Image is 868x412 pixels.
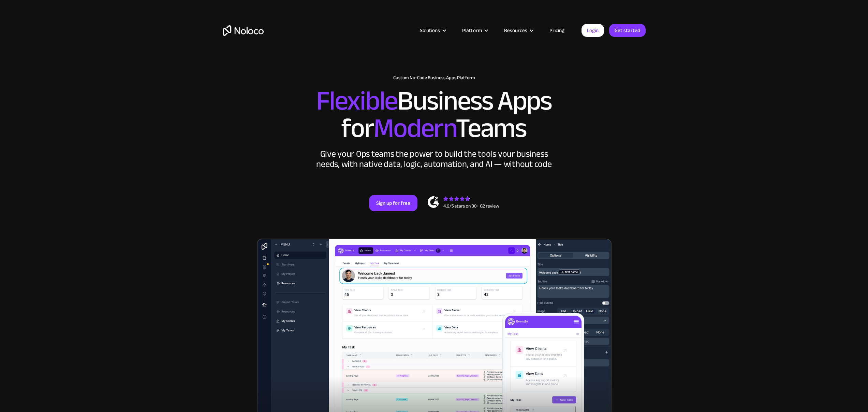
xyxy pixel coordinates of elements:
div: Platform [462,26,482,35]
div: Platform [454,26,496,35]
div: Resources [504,26,527,35]
div: Solutions [420,26,440,35]
a: home [223,25,264,36]
span: Modern [373,103,456,154]
a: Sign up for free [369,195,417,211]
div: Give your Ops teams the power to build the tools your business needs, with native data, logic, au... [315,149,554,169]
h1: Custom No-Code Business Apps Platform [223,75,646,81]
a: Login [582,24,604,37]
div: Resources [496,26,541,35]
span: Flexible [316,75,397,126]
a: Pricing [541,26,573,35]
div: Solutions [411,26,454,35]
a: Get started [609,24,646,37]
h2: Business Apps for Teams [223,87,646,142]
